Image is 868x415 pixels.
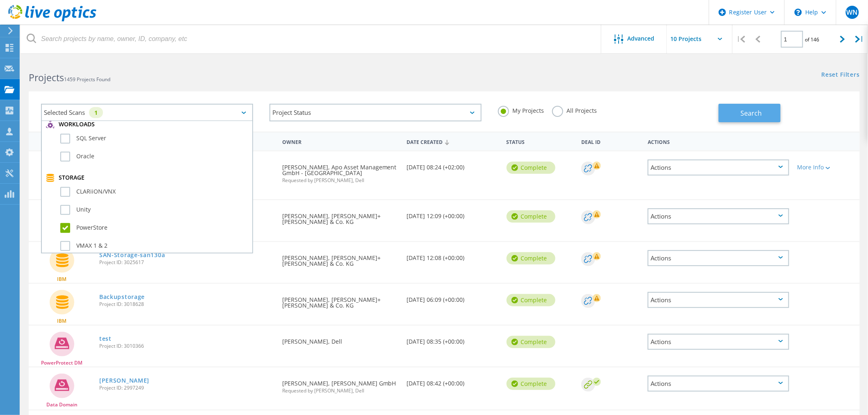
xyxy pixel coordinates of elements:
div: [DATE] 12:09 (+00:00) [403,200,503,227]
span: Advanced [628,36,655,41]
div: Storage [46,174,248,182]
div: Actions [648,250,789,266]
span: Requested by [PERSON_NAME], Dell [282,178,399,183]
div: [DATE] 06:09 (+00:00) [403,284,503,311]
div: [DATE] 08:42 (+00:00) [403,367,503,394]
div: [PERSON_NAME], [PERSON_NAME]+[PERSON_NAME] & Co. KG [278,242,403,275]
label: All Projects [552,106,597,114]
div: 1 [89,107,103,118]
div: [DATE] 08:35 (+00:00) [403,326,503,353]
svg: \n [795,9,802,16]
a: Live Optics Dashboard [8,17,96,23]
div: Actions [648,160,789,176]
div: Actions [648,334,789,350]
div: [DATE] 08:24 (+02:00) [403,151,503,178]
a: test [99,336,112,342]
div: Selected Scans [41,104,253,121]
div: [PERSON_NAME], Apo Asset Management GmbH - [GEOGRAPHIC_DATA] [278,151,403,191]
span: PowerProtect DM [41,360,83,365]
div: Complete [507,252,555,265]
span: Requested by [PERSON_NAME], Dell [282,388,399,393]
div: [DATE] 12:08 (+00:00) [403,242,503,269]
label: Oracle [60,152,248,162]
span: Search [740,109,762,118]
span: Project ID: 2997249 [99,385,274,390]
div: Date Created [403,134,503,149]
div: [PERSON_NAME], Dell [278,326,403,353]
div: [PERSON_NAME], [PERSON_NAME] GmbH [278,367,403,401]
div: Complete [507,162,555,174]
span: Data Domain [46,402,78,407]
span: IBM [57,319,67,324]
span: Project ID: 3018628 [99,302,274,307]
span: Project ID: 3010366 [99,344,274,349]
b: Projects [29,71,64,84]
div: Actions [648,208,789,224]
div: Complete [507,294,555,306]
div: Workloads [46,121,248,129]
div: Complete [507,210,555,223]
div: Actions [648,292,789,308]
div: Status [503,134,577,149]
button: Search [719,104,781,122]
div: Actions [644,134,793,149]
label: SQL Server [60,134,248,144]
a: SAN-Storage-san130a [99,252,165,258]
div: Complete [507,336,555,348]
div: Project Status [270,104,482,121]
a: Reset Filters [822,72,860,79]
div: Deal Id [577,134,644,149]
div: Owner [278,134,403,149]
div: More Info [797,164,856,170]
a: [PERSON_NAME] [99,378,149,383]
div: | [733,25,749,54]
label: My Projects [498,106,544,114]
input: Search projects by name, owner, ID, company, etc [21,25,602,53]
span: of 146 [805,36,820,43]
span: Project ID: 3025617 [99,260,274,265]
div: | [851,25,868,54]
label: VMAX 1 & 2 [60,241,248,251]
span: WN [846,9,858,16]
div: Actions [648,376,789,392]
div: [PERSON_NAME], [PERSON_NAME]+[PERSON_NAME] & Co. KG [278,200,403,233]
a: Backupstorage [99,294,145,300]
label: CLARiiON/VNX [60,187,248,197]
span: 1459 Projects Found [64,76,110,83]
span: IBM [57,277,67,282]
div: Complete [507,378,555,390]
label: Unity [60,205,248,215]
div: [PERSON_NAME], [PERSON_NAME]+[PERSON_NAME] & Co. KG [278,284,403,317]
label: PowerStore [60,223,248,233]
